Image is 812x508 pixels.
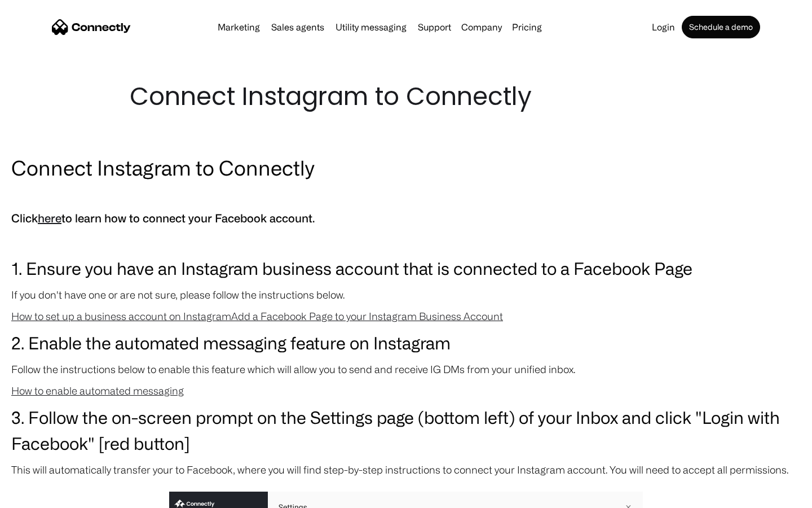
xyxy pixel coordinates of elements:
[11,361,801,377] p: Follow the instructions below to enable this feature which will allow you to send and receive IG ...
[130,79,682,114] h1: Connect Instagram to Connectly
[38,212,61,225] a: here
[11,154,801,182] h2: Connect Instagram to Connectly
[231,310,503,322] a: Add a Facebook Page to your Instagram Business Account
[52,19,131,36] a: home
[331,23,411,32] a: Utility messaging
[507,23,546,32] a: Pricing
[11,209,801,228] h5: Click to learn how to connect your Facebook account.
[23,488,68,504] ul: Language list
[461,19,502,35] div: Company
[11,187,801,203] p: ‍
[11,255,801,281] h3: 1. Ensure you have an Instagram business account that is connected to a Facebook Page
[647,23,679,32] a: Login
[267,23,329,32] a: Sales agents
[11,488,68,504] aside: Language selected: English
[11,330,801,356] h3: 2. Enable the automated messaging feature on Instagram
[11,234,801,249] p: ‍
[413,23,456,32] a: Support
[11,287,801,303] p: If you don't have one or are not sure, please follow the instructions below.
[11,310,231,322] a: How to set up a business account on Instagram
[11,385,184,396] a: How to enable automated messaging
[11,404,801,456] h3: 3. Follow the on-screen prompt on the Settings page (bottom left) of your Inbox and click "Login ...
[682,16,760,38] a: Schedule a demo
[11,462,801,478] p: This will automatically transfer your to Facebook, where you will find step-by-step instructions ...
[458,19,505,35] div: Company
[213,23,264,32] a: Marketing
